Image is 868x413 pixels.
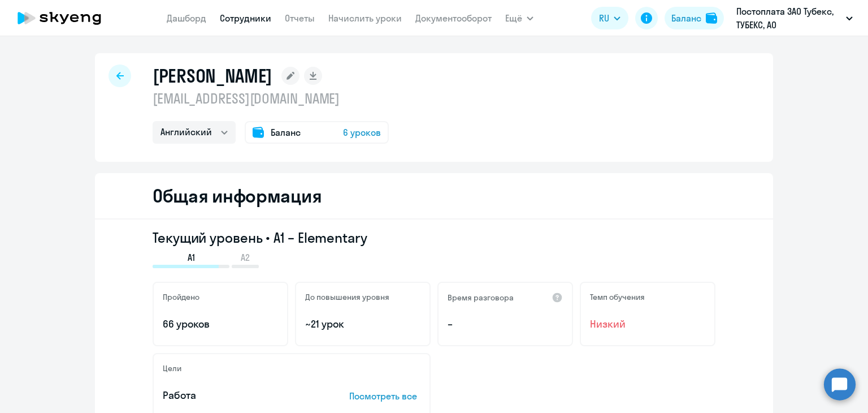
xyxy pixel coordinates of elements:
[153,229,715,247] h3: Текущий уровень • A1 – Elementary
[448,317,563,332] p: –
[671,11,701,25] div: Баланс
[188,251,195,264] span: A1
[167,12,206,24] a: Дашборд
[241,251,250,264] span: A2
[163,317,278,332] p: 66 уроков
[731,5,858,32] button: Постоплата ЗАО Тубекс, ТУБЕКС, АО
[665,7,724,29] button: Балансbalance
[590,317,705,332] span: Низкий
[599,11,609,25] span: RU
[505,11,522,25] span: Ещё
[590,292,645,302] h5: Темп обучения
[305,317,420,332] p: ~21 урок
[220,12,271,24] a: Сотрудники
[153,184,322,207] h2: Общая информация
[163,388,314,403] p: Работа
[591,7,628,29] button: RU
[271,126,301,139] span: Баланс
[415,12,492,24] a: Документооборот
[163,292,199,302] h5: Пройдено
[153,64,272,87] h1: [PERSON_NAME]
[328,12,402,24] a: Начислить уроки
[153,89,389,107] p: [EMAIL_ADDRESS][DOMAIN_NAME]
[305,292,389,302] h5: До повышения уровня
[505,7,533,29] button: Ещё
[349,389,420,403] p: Посмотреть все
[736,5,841,32] p: Постоплата ЗАО Тубекс, ТУБЕКС, АО
[163,363,181,373] h5: Цели
[706,12,717,24] img: balance
[448,292,514,303] h5: Время разговора
[343,126,381,139] span: 6 уроков
[285,12,315,24] a: Отчеты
